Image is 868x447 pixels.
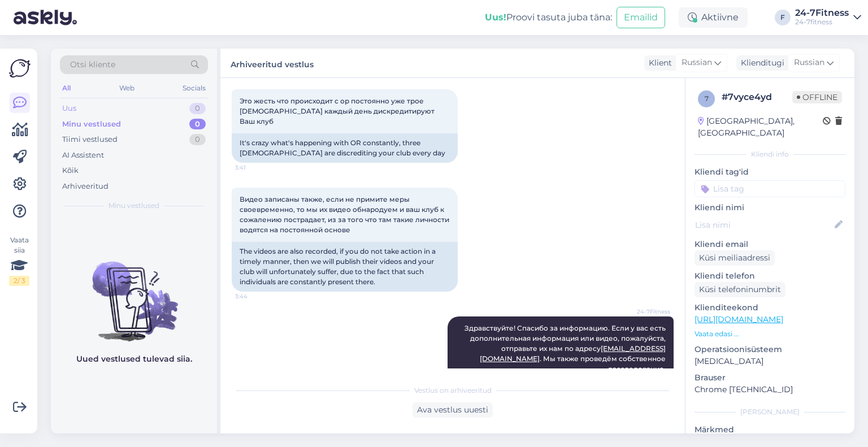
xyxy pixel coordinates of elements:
[695,250,775,266] div: Küsi meiliaadressi
[644,57,672,69] div: Klient
[617,7,665,28] button: Emailid
[231,55,314,71] label: Arhiveeritud vestlus
[792,91,842,103] span: Offline
[240,97,436,125] span: Это жесть что происходит с ор постоянно уже трое [DEMOGRAPHIC_DATA] каждый день дискредитируют Ва...
[189,103,206,114] div: 0
[695,329,845,339] p: Vaata edasi ...
[9,235,29,286] div: Vaata siia
[695,302,845,314] p: Klienditeekond
[628,307,670,316] span: 24-7Fitness
[232,242,458,292] div: The videos are also recorded, if you do not take action in a timely manner, then we will publish ...
[695,282,785,297] div: Küsi telefoninumbrit
[682,57,712,69] span: Russian
[76,353,192,365] p: Uued vestlused tulevad siia.
[189,134,206,145] div: 0
[235,292,277,301] span: 3:44
[9,276,29,286] div: 2 / 3
[736,57,784,69] div: Klienditugi
[695,180,845,197] input: Lisa tag
[795,18,849,27] div: 24-7fitness
[414,385,492,396] span: Vestlus on arhiveeritud
[62,134,118,145] div: Tiimi vestlused
[485,11,612,24] div: Proovi tasuta juba täna:
[695,314,783,324] a: [URL][DOMAIN_NAME]
[795,8,861,27] a: 24-7Fitness24-7fitness
[62,103,76,114] div: Uus
[695,344,845,355] p: Operatsioonisüsteem
[775,10,791,25] div: F
[9,58,31,79] img: Askly Logo
[679,7,748,28] div: Aktiivne
[695,166,845,178] p: Kliendi tag'id
[62,150,104,161] div: AI Assistent
[180,81,208,96] div: Socials
[62,181,108,192] div: Arhiveeritud
[722,90,792,104] div: # 7vyce4yd
[695,149,845,159] div: Kliendi info
[698,115,823,139] div: [GEOGRAPHIC_DATA], [GEOGRAPHIC_DATA]
[695,355,845,367] p: [MEDICAL_DATA]
[695,384,845,396] p: Chrome [TECHNICAL_ID]
[232,133,458,163] div: It's crazy what's happening with OR constantly, three [DEMOGRAPHIC_DATA] are discrediting your cl...
[62,165,79,176] div: Kõik
[705,94,709,103] span: 7
[413,402,493,418] div: Ava vestlus uuesti
[235,163,277,172] span: 3:41
[695,202,845,214] p: Kliendi nimi
[51,241,217,343] img: No chats
[695,219,832,231] input: Lisa nimi
[465,324,667,373] span: Здравствуйте! Спасибо за информацию. Если у вас есть дополнительная информация или видео, пожалуй...
[240,195,451,234] span: Видео записаны также, если не примите меры своевременно, то мы их видео обнародуем и ваш клуб к с...
[695,238,845,250] p: Kliendi email
[794,57,824,69] span: Russian
[70,59,115,71] span: Otsi kliente
[795,8,849,18] div: 24-7Fitness
[695,270,845,282] p: Kliendi telefon
[695,407,845,417] div: [PERSON_NAME]
[695,424,845,436] p: Märkmed
[189,119,206,130] div: 0
[60,81,73,96] div: All
[108,201,159,211] span: Minu vestlused
[62,119,121,130] div: Minu vestlused
[695,372,845,384] p: Brauser
[485,12,506,23] b: Uus!
[117,81,137,96] div: Web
